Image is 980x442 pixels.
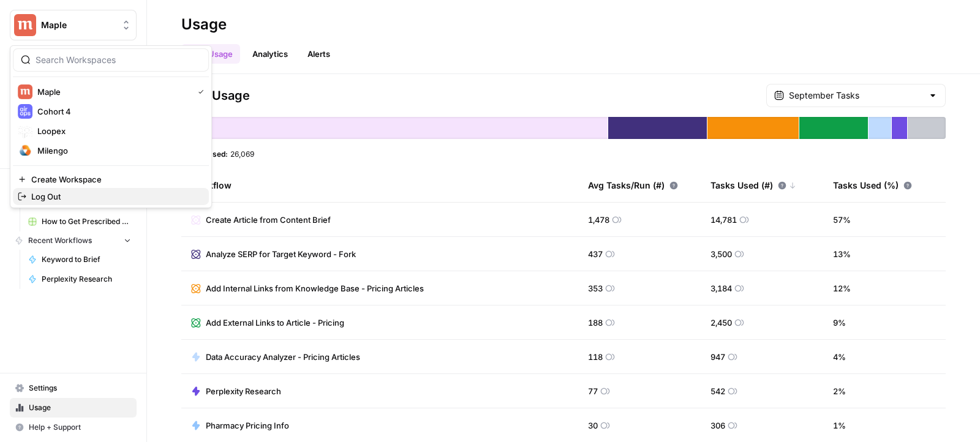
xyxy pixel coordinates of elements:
[181,15,227,34] div: Usage
[13,171,209,188] a: Create Workspace
[833,168,912,202] div: Tasks Used (%)
[191,248,356,260] a: Analyze SERP for Target Keyword - Fork
[191,168,568,202] div: Workflow
[191,214,331,226] a: Create Article from Content Brief
[710,385,725,397] span: 542
[206,248,356,260] span: Analyze SERP for Target Keyword - Fork
[833,351,846,363] span: 4 %
[191,282,424,294] a: Add Internal Links from Knowledge Base - Pricing Articles
[14,14,36,36] img: Maple Logo
[833,317,846,329] span: 9 %
[23,212,137,231] a: How to Get Prescribed for [Medication]
[28,235,92,246] span: Recent Workflows
[42,274,131,285] span: Perplexity Research
[191,385,281,397] a: Perplexity Research
[37,144,199,157] span: Milengo
[31,190,199,203] span: Log Out
[10,398,137,418] a: Usage
[206,419,289,432] span: Pharmacy Pricing Info
[191,419,289,432] a: Pharmacy Pricing Info
[23,250,137,269] a: Keyword to Brief
[18,84,32,99] img: Maple Logo
[833,282,851,294] span: 12 %
[833,419,846,432] span: 1 %
[206,385,281,397] span: Perplexity Research
[18,143,32,158] img: Milengo Logo
[833,214,851,226] span: 57 %
[18,124,32,138] img: Loopex Logo
[588,351,603,363] span: 118
[42,216,131,227] span: How to Get Prescribed for [Medication]
[29,422,131,433] span: Help + Support
[206,214,331,226] span: Create Article from Content Brief
[710,248,732,260] span: 3,500
[588,214,609,226] span: 1,478
[710,351,725,363] span: 947
[191,351,360,363] a: Data Accuracy Analyzer - Pricing Articles
[18,104,32,119] img: Cohort 4 Logo
[833,248,851,260] span: 13 %
[13,188,209,205] a: Log Out
[710,317,732,329] span: 2,450
[710,282,732,294] span: 3,184
[29,402,131,413] span: Usage
[23,269,137,289] a: Perplexity Research
[588,248,603,260] span: 437
[191,317,344,329] a: Add External Links to Article - Pricing
[710,214,737,226] span: 14,781
[10,45,212,208] div: Workspace: Maple
[588,419,598,432] span: 30
[710,168,796,202] div: Tasks Used (#)
[10,418,137,437] button: Help + Support
[588,168,678,202] div: Avg Tasks/Run (#)
[588,282,603,294] span: 353
[36,54,201,66] input: Search Workspaces
[181,44,240,64] a: Task Usage
[10,231,137,250] button: Recent Workflows
[230,149,254,159] span: 26,069
[41,19,115,31] span: Maple
[245,44,295,64] a: Analytics
[588,317,603,329] span: 188
[181,87,250,104] span: Task Usage
[37,86,188,98] span: Maple
[206,282,424,294] span: Add Internal Links from Knowledge Base - Pricing Articles
[31,173,199,185] span: Create Workspace
[10,10,137,40] button: Workspace: Maple
[29,383,131,394] span: Settings
[42,254,131,265] span: Keyword to Brief
[37,125,199,137] span: Loopex
[300,44,337,64] a: Alerts
[710,419,725,432] span: 306
[833,385,846,397] span: 2 %
[588,385,598,397] span: 77
[37,105,199,118] span: Cohort 4
[206,317,344,329] span: Add External Links to Article - Pricing
[10,378,137,398] a: Settings
[789,89,923,102] input: September Tasks
[206,351,360,363] span: Data Accuracy Analyzer - Pricing Articles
